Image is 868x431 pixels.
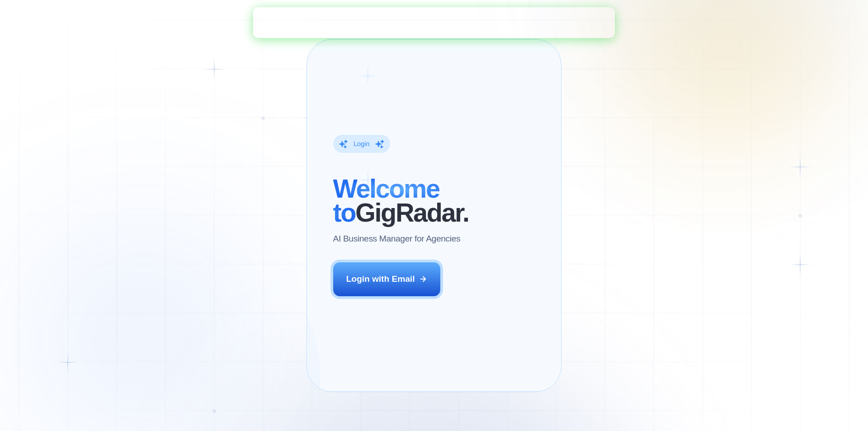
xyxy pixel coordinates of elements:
[346,273,415,285] div: Login with Email
[333,174,439,227] span: Welcome to
[837,400,859,422] iframe: Intercom live chat
[253,7,615,38] iframe: Intercom live chat банер
[333,233,461,245] p: AI Business Manager for Agencies
[333,177,469,225] h2: ‍ GigRadar.
[333,262,441,296] button: Login with Email
[354,140,369,148] div: Login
